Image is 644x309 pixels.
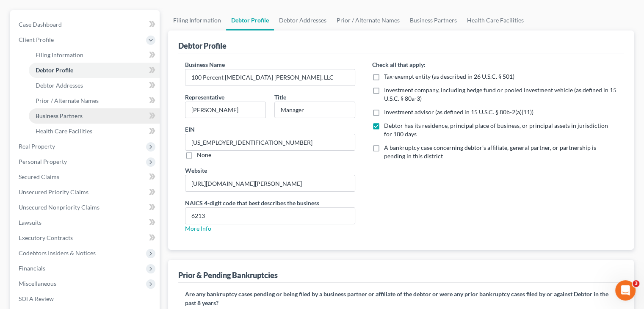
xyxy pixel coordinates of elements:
span: Unsecured Nonpriority Claims [19,204,100,211]
iframe: Intercom live chat [615,280,636,301]
span: Miscellaneous [19,280,56,287]
label: Title [274,93,286,102]
a: Secured Claims [12,169,160,185]
div: Debtor Profile [178,41,227,51]
a: Prior / Alternate Names [332,10,405,30]
div: Prior & Pending Bankruptcies [178,270,278,280]
input: Enter representative... [185,102,265,118]
span: Debtor Addresses [36,82,83,89]
a: Business Partners [29,108,160,124]
input: -- [185,175,355,191]
span: SOFA Review [19,295,54,302]
a: More Info [185,225,211,232]
a: Filing Information [168,10,226,30]
a: Unsecured Nonpriority Claims [12,200,160,215]
a: Debtor Profile [226,10,274,30]
span: Real Property [19,143,55,150]
label: Website [185,166,207,175]
span: Debtor has its residence, principal place of business, or principal assets in jurisdiction for 18... [384,122,608,138]
span: Investment advisor (as defined in 15 U.S.C. § 80b-2(a)(11)) [384,108,533,116]
span: Personal Property [19,158,67,165]
a: Filing Information [29,47,160,63]
a: Debtor Profile [29,63,160,78]
span: Prior / Alternate Names [36,97,99,104]
span: Filing Information [36,51,83,58]
a: Prior / Alternate Names [29,93,160,108]
span: Codebtors Insiders & Notices [19,249,96,257]
a: Business Partners [405,10,462,30]
a: Lawsuits [12,215,160,230]
span: Lawsuits [19,219,41,226]
a: Unsecured Priority Claims [12,185,160,200]
span: Debtor Profile [36,66,73,74]
a: Case Dashboard [12,17,160,32]
label: None [197,151,211,159]
label: EIN [185,125,195,134]
label: Check all that apply: [372,60,426,69]
span: Client Profile [19,36,54,43]
span: Investment company, including hedge fund or pooled investment vehicle (as defined in 15 U.S.C. § ... [384,86,616,102]
a: Executory Contracts [12,230,160,246]
label: Business Name [185,60,225,69]
span: Secured Claims [19,173,59,180]
span: Tax-exempt entity (as described in 26 U.S.C. § 501) [384,73,514,80]
input: XXXX [185,208,355,224]
span: 3 [633,280,639,287]
span: Financials [19,265,45,272]
span: A bankruptcy case concerning debtor’s affiliate, general partner, or partnership is pending in th... [384,144,596,160]
label: NAICS 4-digit code that best describes the business [185,199,319,207]
label: Representative [185,93,224,102]
a: Health Care Facilities [29,124,160,139]
span: Business Partners [36,112,83,119]
input: -- [185,134,355,150]
span: Executory Contracts [19,234,73,241]
span: Case Dashboard [19,21,62,28]
span: Unsecured Priority Claims [19,188,88,196]
input: Enter title... [275,102,355,118]
label: Are any bankruptcy cases pending or being filed by a business partner or affiliate of the debtor ... [185,290,617,307]
input: Enter name... [185,69,355,86]
span: Health Care Facilities [36,127,92,135]
a: Debtor Addresses [274,10,332,30]
a: Health Care Facilities [462,10,529,30]
a: SOFA Review [12,291,160,306]
a: Debtor Addresses [29,78,160,93]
